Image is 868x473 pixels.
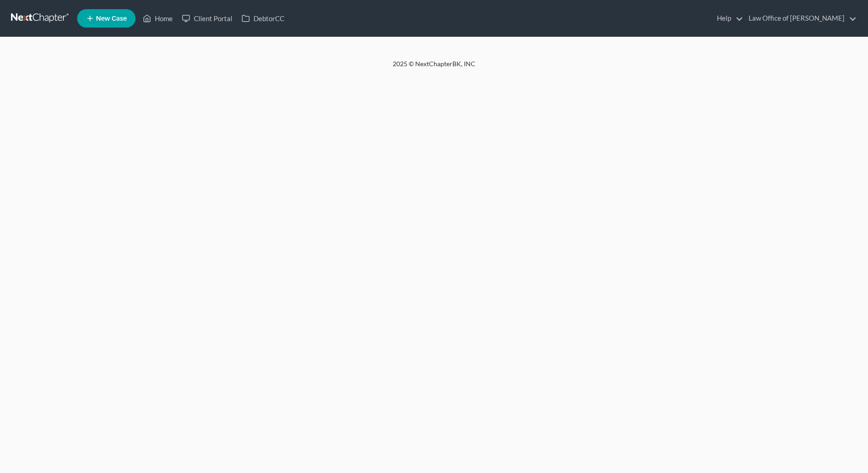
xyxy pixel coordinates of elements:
[712,10,743,27] a: Help
[138,10,177,27] a: Home
[237,10,289,27] a: DebtorCC
[77,9,135,28] new-legal-case-button: New Case
[172,59,696,76] div: 2025 © NextChapterBK, INC
[177,10,237,27] a: Client Portal
[744,10,857,27] a: Law Office of [PERSON_NAME]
